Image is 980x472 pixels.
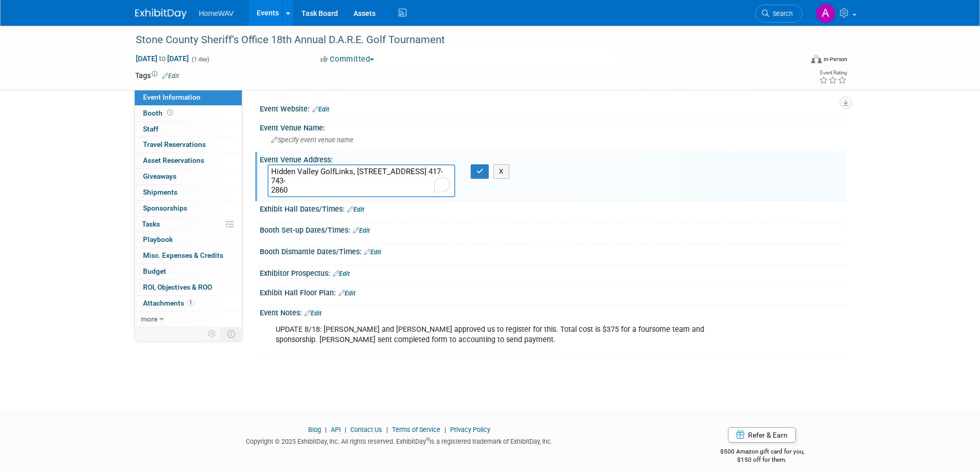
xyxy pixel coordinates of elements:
[769,10,793,17] span: Search
[323,426,329,433] span: |
[426,437,430,442] sup: ®
[811,55,822,63] img: Format-Inperson.png
[679,441,845,464] div: $500 Amazon gift card for you,
[143,140,206,148] span: Travel Reservations
[143,93,201,101] span: Event Information
[135,90,242,105] a: Event Information
[338,290,355,297] a: Edit
[135,264,242,279] a: Budget
[450,426,490,433] a: Privacy Policy
[135,201,242,216] a: Sponsorships
[260,285,845,298] div: Exhibit Hall Floor Plan:
[679,456,845,464] div: $150 off for them.
[135,169,242,184] a: Giveaways
[350,426,382,433] a: Contact Us
[755,5,803,23] a: Search
[342,426,349,433] span: |
[135,217,242,232] a: Tasks
[260,244,845,257] div: Booth Dismantle Dates/Times:
[260,266,845,279] div: Exhibitor Prospectus:
[142,220,160,228] span: Tasks
[442,426,449,433] span: |
[187,299,194,307] span: 1
[331,426,341,433] a: API
[312,106,329,113] a: Edit
[143,299,194,307] span: Attachments
[157,54,167,63] span: to
[143,156,204,164] span: Asset Reservations
[141,315,157,323] span: more
[135,70,179,81] td: Tags
[143,235,173,243] span: Playbook
[260,201,845,215] div: Exhibit Hall Dates/Times:
[135,280,242,295] a: ROI, Objectives & ROO
[135,122,242,137] a: Staff
[353,227,370,234] a: Edit
[143,267,166,275] span: Budget
[260,152,845,165] div: Event Venue Address:
[493,164,509,179] button: X
[135,248,242,263] a: Misc. Expenses & Credits
[143,109,175,117] span: Booth
[135,9,187,19] img: ExhibitDay
[260,101,845,115] div: Event Website:
[317,54,378,65] button: Committed
[271,136,353,144] span: Specify event venue name
[143,283,212,291] span: ROI, Objectives & ROO
[135,435,664,446] div: Copyright © 2025 ExhibitDay, Inc. All rights reserved. ExhibitDay is a registered trademark of Ex...
[308,426,321,433] a: Blog
[165,109,175,117] span: Booth not reserved yet
[260,222,845,236] div: Booth Set-up Dates/Times:
[199,9,234,17] span: HomeWAV
[221,327,242,341] td: Toggle Event Tabs
[191,56,209,63] span: (1 day)
[135,185,242,200] a: Shipments
[143,172,176,180] span: Giveaways
[135,54,189,63] span: [DATE] [DATE]
[347,206,364,213] a: Edit
[143,125,158,133] span: Staff
[268,164,455,197] textarea: To enrich screen reader interactions, please activate Accessibility in Grammarly extension settings
[269,319,732,350] div: UPDATE 8/18: [PERSON_NAME] and [PERSON_NAME] approved us to register for this. Total cost is $375...
[384,426,390,433] span: |
[819,70,847,75] div: Event Rating
[135,296,242,311] a: Attachments1
[135,232,242,248] a: Playbook
[135,312,242,327] a: more
[728,427,796,443] a: Refer & Earn
[132,31,787,49] div: Stone County Sheriff's Office 18th Annual D.A.R.E. Golf Tournament
[135,137,242,153] a: Travel Reservations
[143,188,177,196] span: Shipments
[823,55,847,63] div: In-Person
[742,53,848,69] div: Event Format
[260,120,845,133] div: Event Venue Name:
[143,251,223,259] span: Misc. Expenses & Credits
[305,310,322,317] a: Edit
[135,106,242,121] a: Booth
[135,153,242,168] a: Asset Reservations
[333,270,350,277] a: Edit
[143,204,187,212] span: Sponsorships
[203,327,221,341] td: Personalize Event Tab Strip
[816,4,835,23] img: Amanda Jasper
[162,72,179,80] a: Edit
[260,305,845,318] div: Event Notes:
[392,426,440,433] a: Terms of Service
[364,249,381,256] a: Edit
